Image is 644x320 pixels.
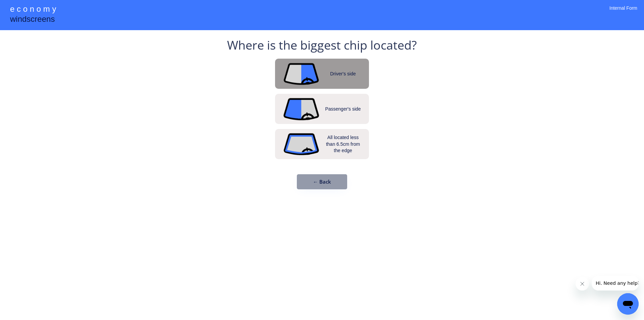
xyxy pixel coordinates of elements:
button: ← Back [297,174,347,189]
img: passenger_side_2.png [283,97,320,121]
iframe: Button to launch messaging window [617,293,639,315]
div: Driver's side [323,71,363,77]
span: Hi. Need any help? [4,5,48,10]
img: driver_side_2.png [283,62,320,86]
iframe: Message from company [592,276,639,291]
div: Passenger's side [323,106,363,113]
div: windscreens [10,13,55,26]
img: outline_2.png [283,132,320,156]
div: Where is the biggest chip located? [227,37,417,54]
iframe: Close message [576,277,589,291]
div: e c o n o m y [10,3,56,16]
div: All located less than 6.5cm from the edge [323,134,363,154]
div: Internal Form [609,5,637,20]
